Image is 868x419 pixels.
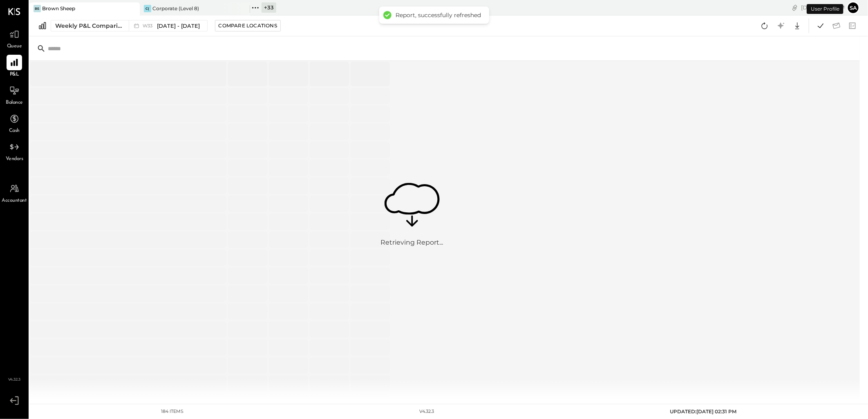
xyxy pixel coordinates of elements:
div: Report, successfully refreshed [396,11,481,19]
span: P&L [10,71,19,78]
span: Vendors [6,156,23,163]
a: Vendors [0,139,28,163]
div: Weekly P&L Comparison [55,22,124,30]
div: C( [144,5,151,12]
a: P&L [0,55,28,78]
div: Compare Locations [219,22,277,29]
span: [DATE] - [DATE] [157,22,200,30]
div: Retrieving Report... [381,238,443,247]
div: v 4.32.3 [419,408,434,415]
div: + 33 [262,2,276,13]
div: copy link [791,3,799,12]
button: Sa [847,1,860,14]
a: Cash [0,111,28,135]
span: Balance [6,99,23,107]
span: Accountant [2,197,27,205]
span: Queue [7,43,22,50]
div: User Profile [807,4,843,14]
div: 184 items [161,408,183,415]
span: W33 [143,24,155,28]
button: Compare Locations [215,20,281,31]
a: Queue [0,27,28,50]
div: [DATE] [801,4,845,11]
a: Balance [0,83,28,107]
span: UPDATED: [DATE] 02:31 PM [670,408,736,415]
div: Corporate (Level 8) [152,5,199,12]
div: Brown Sheep [42,5,75,12]
div: BS [34,5,41,12]
span: Cash [9,127,20,135]
a: Accountant [0,181,28,205]
button: Weekly P&L Comparison W33[DATE] - [DATE] [51,20,208,31]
